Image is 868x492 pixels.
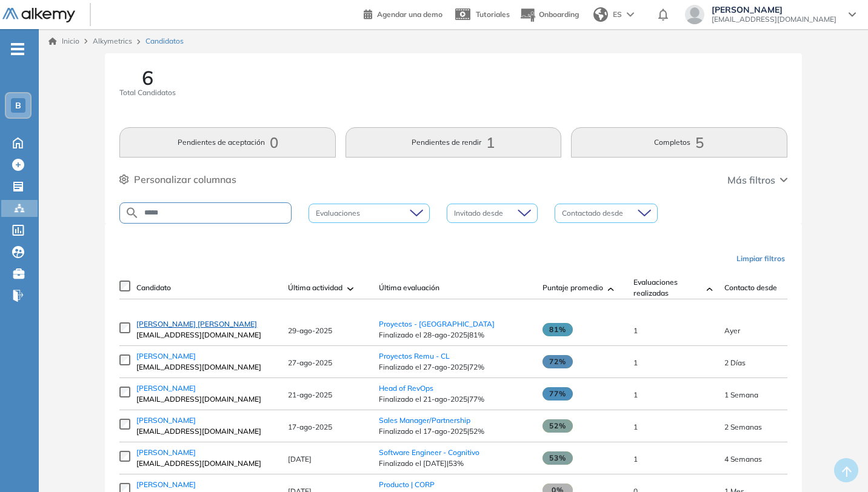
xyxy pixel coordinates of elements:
span: 29-ago-2025 [288,326,332,335]
a: [PERSON_NAME] [136,351,276,362]
span: Finalizado el 28-ago-2025 | 81% [379,330,530,341]
span: 1 [633,454,638,464]
button: Pendientes de aceptación0 [119,127,335,158]
span: [EMAIL_ADDRESS][DOMAIN_NAME] [136,394,276,405]
button: Pendientes de rendir1 [346,127,561,158]
button: Onboarding [519,2,579,28]
span: ES [613,9,622,20]
span: 1 [633,358,638,367]
a: Proyectos - [GEOGRAPHIC_DATA] [379,319,495,328]
span: [EMAIL_ADDRESS][DOMAIN_NAME] [136,426,276,437]
span: Evaluaciones realizadas [633,277,701,299]
span: 52% [542,419,573,433]
span: [PERSON_NAME] [136,448,196,457]
span: 53% [542,451,573,465]
span: B [15,101,21,110]
img: arrow [627,12,634,17]
span: Más filtros [727,173,775,187]
span: 21-ago-2025 [288,390,332,399]
span: 1 [633,326,638,335]
span: Agendar una demo [377,10,442,19]
span: Candidatos [145,36,184,47]
span: 18-ago-2025 [724,390,758,399]
span: Finalizado el 27-ago-2025 | 72% [379,362,530,373]
span: 28-ago-2025 [724,326,740,335]
a: Inicio [48,36,79,47]
a: [PERSON_NAME] [136,415,276,426]
span: Última evaluación [379,282,439,293]
img: [missing "en.ARROW_ALT" translation] [347,287,353,291]
span: 1 [633,390,638,399]
span: Finalizado el 17-ago-2025 | 52% [379,426,530,437]
span: 1 [633,422,638,431]
a: Sales Manager/Partnership [379,416,470,425]
span: [PERSON_NAME] [712,5,836,15]
a: Software Engineer - Cognitivo [379,448,479,457]
span: [PERSON_NAME] [136,480,196,489]
a: Head of RevOps [379,384,433,393]
span: Onboarding [539,10,579,19]
a: [PERSON_NAME] [PERSON_NAME] [136,319,276,330]
button: Completos5 [571,127,787,158]
span: [EMAIL_ADDRESS][DOMAIN_NAME] [712,15,836,24]
span: [PERSON_NAME] [PERSON_NAME] [136,319,257,328]
span: 81% [542,323,573,336]
img: Logo [2,8,75,23]
span: 17-ago-2025 [288,422,332,431]
span: 6 [142,68,153,87]
span: [EMAIL_ADDRESS][DOMAIN_NAME] [136,330,276,341]
a: Agendar una demo [364,6,442,21]
span: Puntaje promedio [542,282,603,293]
img: [missing "en.ARROW_ALT" translation] [608,287,614,291]
span: 72% [542,355,573,368]
span: Finalizado el [DATE] | 53% [379,458,530,469]
button: Más filtros [727,173,787,187]
span: Total Candidatos [119,87,176,98]
span: [EMAIL_ADDRESS][DOMAIN_NAME] [136,458,276,469]
span: [DATE] [288,454,312,464]
img: world [593,7,608,22]
a: [PERSON_NAME] [136,479,276,490]
span: Candidato [136,282,171,293]
a: [PERSON_NAME] [136,383,276,394]
span: 27-ago-2025 [724,358,746,367]
span: Última actividad [288,282,342,293]
span: Contacto desde [724,282,777,293]
span: Tutoriales [476,10,510,19]
span: 27-ago-2025 [288,358,332,367]
span: [PERSON_NAME] [136,351,196,361]
img: SEARCH_ALT [125,205,139,221]
a: Proyectos Remu - CL [379,351,450,361]
button: Limpiar filtros [732,248,790,269]
span: 14-ago-2025 [724,422,762,431]
span: Alkymetrics [93,36,132,45]
i: - [11,48,24,50]
span: [EMAIL_ADDRESS][DOMAIN_NAME] [136,362,276,373]
a: [PERSON_NAME] [136,447,276,458]
span: 77% [542,387,573,401]
span: [PERSON_NAME] [136,384,196,393]
span: Finalizado el 21-ago-2025 | 77% [379,394,530,405]
a: Producto | CORP [379,480,435,489]
button: Personalizar columnas [119,172,236,187]
span: 29-jul-2025 [724,454,762,464]
span: Personalizar columnas [134,172,236,187]
span: [PERSON_NAME] [136,416,196,425]
img: [missing "en.ARROW_ALT" translation] [707,287,713,291]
